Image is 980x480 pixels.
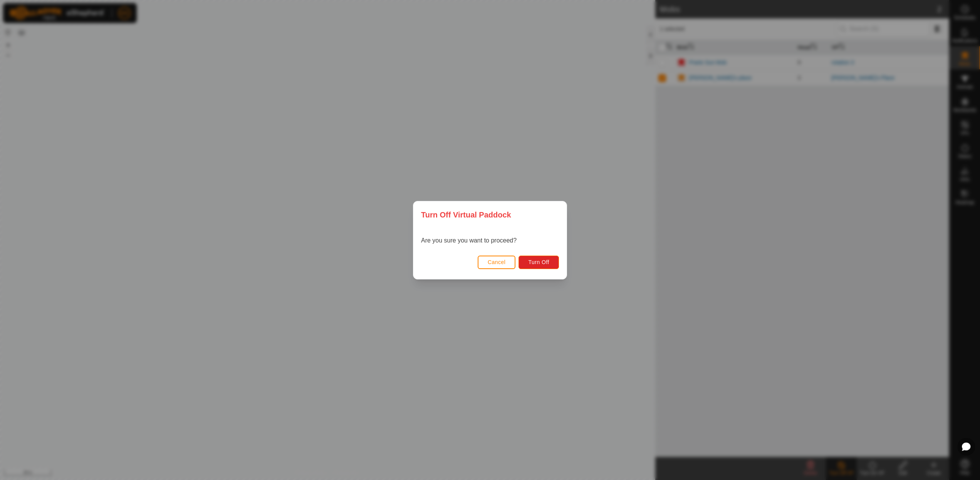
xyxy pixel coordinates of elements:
[528,259,549,265] span: Turn Off
[519,255,559,269] button: Turn Off
[478,255,516,269] button: Cancel
[488,259,506,265] span: Cancel
[421,209,511,221] span: Turn Off Virtual Paddock
[421,236,517,245] p: Are you sure you want to proceed?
